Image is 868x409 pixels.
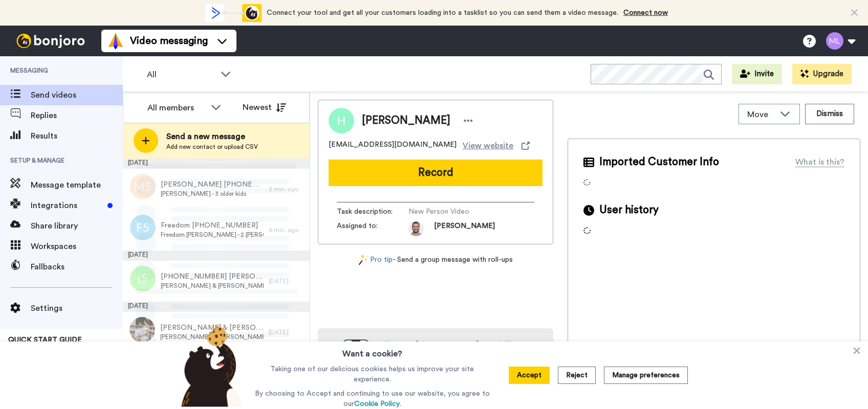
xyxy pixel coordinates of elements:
div: All members [147,102,206,114]
span: Message template [31,179,123,191]
img: m5.png [130,174,156,199]
div: [DATE] [269,277,305,285]
img: 32562b6e-8d7a-4611-b6d1-b86369b12a0c.jpg [129,317,155,343]
img: bear-with-cookie.png [172,325,248,407]
div: - Send a group message with roll-ups [318,255,553,265]
span: [EMAIL_ADDRESS][DOMAIN_NAME] [329,140,457,152]
span: Settings [31,302,123,314]
img: (5.png [130,266,156,291]
span: [PERSON_NAME] - 3 older kids [161,190,264,198]
img: Image of Heather M [329,108,354,133]
button: Manage preferences [604,367,688,384]
img: magic-wand.svg [359,255,368,265]
div: animation [205,4,262,22]
div: 6 min. ago [269,226,305,234]
span: Send videos [31,89,123,101]
span: User history [599,202,659,218]
span: Add new contact or upload CSV [166,143,258,151]
div: What is this? [795,156,844,168]
span: All [147,69,215,81]
p: Taking one of our delicious cookies helps us improve your site experience. [252,364,492,384]
span: [PERSON_NAME] [PHONE_NUMBER] [161,179,264,190]
span: Workspaces [31,240,123,253]
button: Upgrade [792,64,852,84]
button: Accept [509,367,550,384]
span: Results [31,130,123,142]
a: Pro tip [359,255,393,265]
div: [DATE] [123,251,310,261]
span: [PERSON_NAME] & [PERSON_NAME] - 2 kids [160,333,264,341]
h4: Record from your phone! Try our app [DATE] [379,338,543,367]
span: Move [747,108,775,121]
span: Imported Customer Info [599,154,719,170]
span: Task description : [337,207,408,217]
h3: Want a cookie? [342,342,402,360]
img: f5.png [130,215,156,240]
span: [PERSON_NAME] [434,221,495,236]
span: Fallbacks [31,261,123,273]
span: View website [463,140,513,152]
a: Connect now [623,9,668,16]
div: [DATE] [123,158,310,169]
span: Video messaging [130,34,208,48]
div: [DATE] [269,328,305,336]
span: Integrations [31,199,103,212]
div: [DATE] [123,302,310,312]
span: QUICK START GUIDE [8,336,82,344]
img: download [328,339,369,395]
span: Freedom [PERSON_NAME] - 2 [PERSON_NAME] [161,231,264,239]
a: Cookie Policy [354,400,400,407]
span: Send a new message [166,130,258,143]
span: Share library [31,220,123,232]
button: Dismiss [805,104,854,124]
span: [PERSON_NAME] & [PERSON_NAME] - one little [161,282,264,290]
button: Record [329,160,542,186]
p: By choosing to Accept and continuing to use our website, you agree to our . [252,389,492,409]
span: [PERSON_NAME] & [PERSON_NAME] [PHONE_NUMBER] [160,323,264,333]
span: [PHONE_NUMBER] [PERSON_NAME] [161,271,264,282]
img: bj-logo-header-white.svg [12,34,89,48]
button: Newest [235,97,294,118]
a: View website [463,140,530,152]
span: Freedom [PHONE_NUMBER] [161,220,264,231]
span: [PERSON_NAME] [362,113,450,128]
span: Replies [31,109,123,122]
div: 2 min. ago [269,185,305,193]
button: Reject [558,367,596,384]
button: Invite [732,64,782,84]
span: New Person Video [408,207,506,217]
img: vm-color.svg [107,33,124,49]
span: Assigned to: [337,221,408,236]
span: Connect your tool and get all your customers loading into a tasklist so you can send them a video... [267,9,618,16]
img: f0741bea-ec13-4f44-85b6-a38c4aa2437a-1673287455.jpg [408,221,424,236]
